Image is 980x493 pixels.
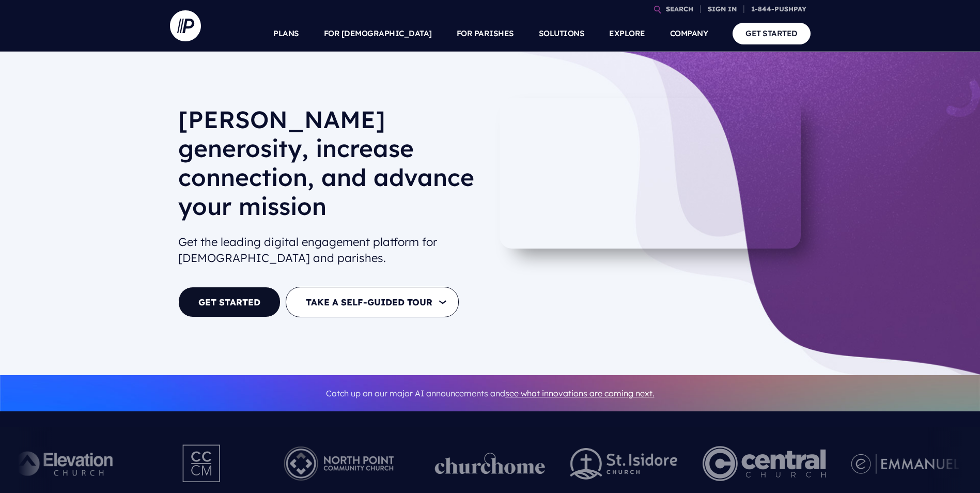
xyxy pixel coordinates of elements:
[324,16,432,52] a: FOR [DEMOGRAPHIC_DATA]
[703,435,826,492] img: Central Church Henderson NV
[286,287,459,317] button: TAKE A SELF-GUIDED TOUR
[539,16,585,52] a: SOLUTIONS
[178,230,482,270] h2: Get the leading digital engagement platform for [DEMOGRAPHIC_DATA] and parishes.
[273,16,299,52] a: PLANS
[178,105,482,229] h1: [PERSON_NAME] generosity, increase connection, and advance your mission
[178,382,802,405] p: Catch up on our major AI announcements and
[733,23,811,44] a: GET STARTED
[570,448,678,480] img: pp_logos_2
[178,287,281,317] a: GET STARTED
[609,16,645,52] a: EXPLORE
[670,16,708,52] a: COMPANY
[161,435,243,492] img: Pushpay_Logo__CCM
[457,16,514,52] a: FOR PARISHES
[268,435,410,492] img: Pushpay_Logo__NorthPoint
[435,453,546,474] img: pp_logos_1
[505,388,655,398] a: see what innovations are coming next.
